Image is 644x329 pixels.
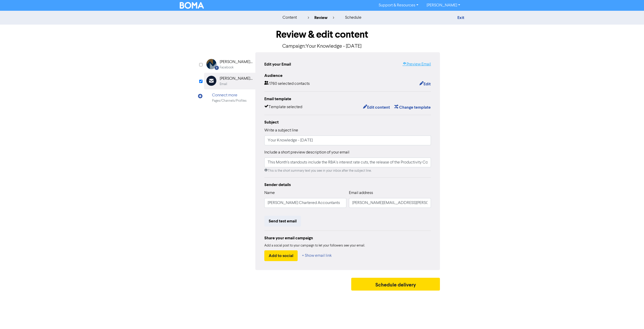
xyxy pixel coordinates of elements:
[206,59,216,69] img: Facebook
[264,61,291,67] div: Edit your Email
[264,127,298,133] label: Write a subject line
[204,43,440,50] p: Campaign: Your Knowledge - [DATE]
[204,89,255,106] div: Connect morePages/Channels/Profiles
[204,73,255,89] div: [PERSON_NAME] AccountantsEmail
[264,182,431,188] div: Sender details
[264,235,431,241] div: Share your email campaign
[283,15,297,21] div: content
[212,92,247,98] div: Connect more
[302,250,332,261] button: + Show email link
[375,1,422,9] a: Support & Resources
[457,15,464,20] a: Exit
[419,81,431,87] button: Edit
[264,104,302,111] div: Template selected
[394,104,431,111] button: Change template
[204,56,255,73] div: Facebook [PERSON_NAME] Accountants and Business AdvisorsFacebook
[264,81,310,87] div: 1760 selected contacts
[363,104,390,111] button: Edit content
[264,149,349,156] label: Include a short preview description of your email
[264,96,431,102] div: Email template
[264,243,431,248] div: Add a social post to your campaign to let your followers see your email.
[220,59,253,65] div: [PERSON_NAME] Accountants and Business Advisors
[308,15,334,21] div: review
[180,2,204,9] img: BOMA Logo
[402,61,431,67] a: Preview Email
[264,168,431,173] div: This is the short summary text you see in your inbox after the subject line.
[349,190,373,196] label: Email address
[345,15,361,21] div: schedule
[264,119,431,125] div: Subject
[204,29,440,40] h1: Review & edit content
[220,76,253,82] div: [PERSON_NAME] Accountants
[422,1,464,9] a: [PERSON_NAME]
[351,278,440,291] button: Schedule delivery
[212,98,247,103] div: Pages/Channels/Profiles
[264,216,301,227] button: Send test email
[220,82,227,87] div: Email
[618,304,644,329] iframe: Chat Widget
[264,73,431,79] div: Audience
[220,65,234,70] div: Facebook
[264,190,275,196] label: Name
[264,250,298,261] button: Add to social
